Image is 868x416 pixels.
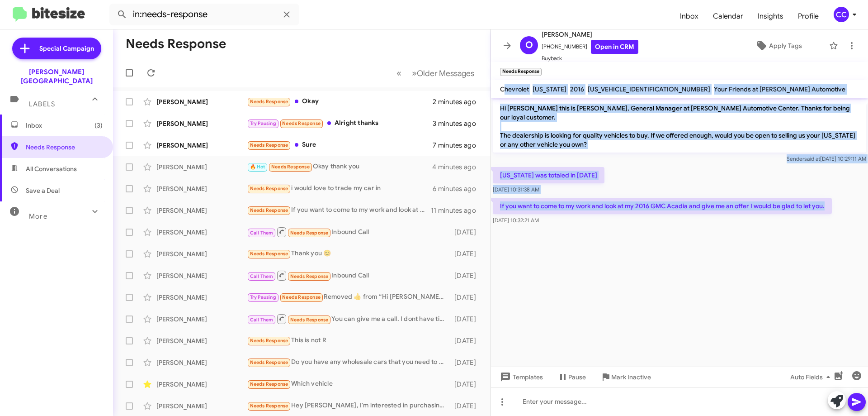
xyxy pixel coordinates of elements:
[790,369,834,385] span: Auto Fields
[156,315,247,324] div: [PERSON_NAME]
[525,38,533,53] span: O
[431,206,483,215] div: 11 minutes ago
[247,313,450,325] div: You can give me a call. I dont have time this week to swing by. I left the sales rep a sheet of w...
[247,249,450,259] div: Thank you 😊
[26,186,60,195] span: Save a Deal
[247,183,433,194] div: i would love to trade my car in
[611,369,651,385] span: Mark Inactive
[156,184,247,193] div: [PERSON_NAME]
[247,292,450,302] div: Removed ‌👍‌ from “ Hi [PERSON_NAME] this is [PERSON_NAME] at [PERSON_NAME][GEOGRAPHIC_DATA]. I wa...
[450,402,483,411] div: [DATE]
[250,359,288,365] span: Needs Response
[542,54,638,63] span: Buyback
[500,68,542,76] small: Needs Response
[406,64,480,82] button: Next
[247,357,450,368] div: Do you have any wholesale cars that you need to get rid of or any age inventory you would like to...
[156,97,247,106] div: [PERSON_NAME]
[804,155,820,162] span: said at
[247,205,431,215] div: If you want to come to my work and look at my 2016 GMC Acadia and give me an offer I would be gla...
[783,369,841,385] button: Auto Fields
[433,141,483,150] div: 7 minutes ago
[12,38,101,59] a: Special Campaign
[26,143,103,152] span: Needs Response
[94,121,103,130] span: (3)
[26,121,103,130] span: Inbox
[250,142,288,148] span: Needs Response
[250,381,288,387] span: Needs Response
[250,338,288,344] span: Needs Response
[417,68,474,78] span: Older Messages
[247,140,433,150] div: Sure
[247,335,450,346] div: This is not R
[769,38,802,54] span: Apply Tags
[247,162,432,172] div: Okay thank you
[156,380,247,389] div: [PERSON_NAME]
[156,249,247,258] div: [PERSON_NAME]
[450,380,483,389] div: [DATE]
[156,141,247,150] div: [PERSON_NAME]
[156,163,247,172] div: [PERSON_NAME]
[450,315,483,324] div: [DATE]
[450,249,483,258] div: [DATE]
[412,67,417,79] span: »
[156,228,247,237] div: [PERSON_NAME]
[250,99,288,105] span: Needs Response
[250,120,276,126] span: Try Pausing
[714,85,845,93] span: Your Friends at [PERSON_NAME] Automotive
[568,369,586,385] span: Pause
[156,119,247,128] div: [PERSON_NAME]
[791,3,826,29] span: Profile
[593,369,658,385] button: Mark Inactive
[29,100,55,108] span: Labels
[588,85,710,93] span: [US_VEHICLE_IDENTIFICATION_NUMBER]
[156,358,247,367] div: [PERSON_NAME]
[493,198,832,214] p: If you want to come to my work and look at my 2016 GMC Acadia and give me an offer I would be gla...
[250,186,288,191] span: Needs Response
[433,184,483,193] div: 6 minutes ago
[834,7,849,22] div: CC
[450,293,483,302] div: [DATE]
[250,294,276,300] span: Try Pausing
[250,251,288,257] span: Needs Response
[282,120,321,126] span: Needs Response
[247,379,450,389] div: Which vehicle
[396,67,401,79] span: «
[250,230,274,236] span: Call Them
[450,228,483,237] div: [DATE]
[450,271,483,280] div: [DATE]
[392,64,480,82] nav: Page navigation example
[247,270,450,281] div: Inbound Call
[591,40,638,54] a: Open in CRM
[126,37,226,51] h1: Needs Response
[500,85,529,93] span: Chevrolet
[750,3,791,29] a: Insights
[156,336,247,345] div: [PERSON_NAME]
[250,207,288,213] span: Needs Response
[450,358,483,367] div: [DATE]
[542,29,638,40] span: [PERSON_NAME]
[673,3,706,29] a: Inbox
[491,369,550,385] button: Templates
[250,273,274,279] span: Call Them
[391,64,407,82] button: Previous
[732,38,825,54] button: Apply Tags
[706,3,750,29] a: Calendar
[247,401,450,411] div: Hey [PERSON_NAME], I'm interested in purchasing one of your sierra 1500 AT4s Stock# 260020 and wo...
[542,40,638,54] span: [PHONE_NUMBER]
[433,119,483,128] div: 3 minutes ago
[156,293,247,302] div: [PERSON_NAME]
[156,402,247,411] div: [PERSON_NAME]
[493,100,866,153] p: Hi [PERSON_NAME] this is [PERSON_NAME], General Manager at [PERSON_NAME] Automotive Center. Thank...
[533,85,566,93] span: [US_STATE]
[39,44,94,53] span: Special Campaign
[250,403,288,409] span: Needs Response
[247,118,433,129] div: Alright thanks
[282,294,321,300] span: Needs Response
[290,273,329,279] span: Needs Response
[493,186,539,193] span: [DATE] 10:31:38 AM
[29,212,47,220] span: More
[271,164,310,170] span: Needs Response
[247,226,450,238] div: Inbound Call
